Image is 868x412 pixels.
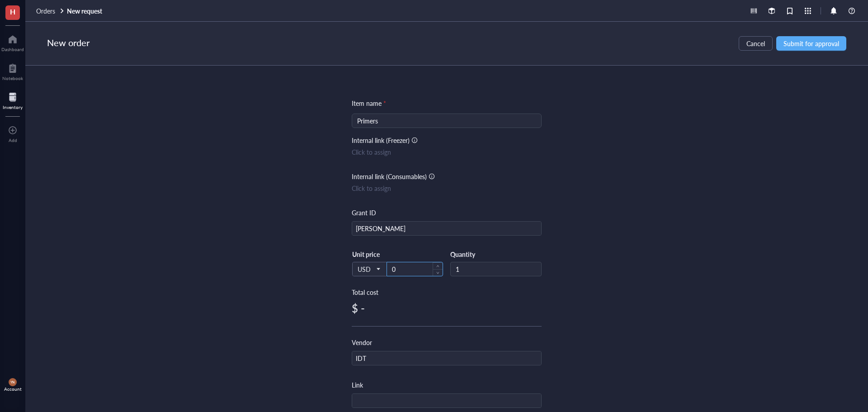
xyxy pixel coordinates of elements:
[352,287,542,297] div: Total cost
[36,6,55,15] span: Orders
[436,271,439,275] span: down
[783,40,839,47] span: Submit for approval
[352,183,542,193] div: Click to assign
[352,147,542,157] div: Click to assign
[358,265,380,273] span: USD
[47,36,90,51] div: New order
[352,380,363,390] div: Link
[436,265,439,268] span: up
[67,7,104,15] a: New request
[36,7,65,15] a: Orders
[1,47,24,52] div: Dashboard
[3,104,23,110] div: Inventory
[433,269,443,276] span: Decrease Value
[2,76,23,81] div: Notebook
[352,250,409,258] div: Unit price
[433,262,443,269] span: Increase Value
[2,61,23,81] a: Notebook
[776,36,846,51] button: Submit for approval
[739,36,773,51] button: Cancel
[1,32,24,52] a: Dashboard
[10,6,15,17] span: H
[352,98,386,108] div: Item name
[4,386,22,392] div: Account
[352,208,376,218] div: Grant ID
[352,171,427,181] div: Internal link (Consumables)
[746,40,765,47] span: Cancel
[352,135,410,145] div: Internal link (Freezer)
[3,90,23,110] a: Inventory
[450,250,542,258] div: Quantity
[10,380,15,384] span: YN
[352,337,372,347] div: Vendor
[9,137,17,143] div: Add
[352,301,542,315] div: $ -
